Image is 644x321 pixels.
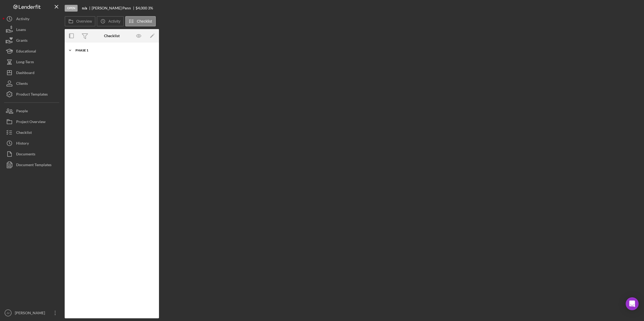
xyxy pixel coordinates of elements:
button: Document Templates [3,159,62,170]
div: History [16,138,29,150]
button: Clients [3,78,62,89]
button: People [3,106,62,116]
div: Grants [16,35,27,47]
div: Loans [16,24,26,36]
button: Project Overview [3,116,62,127]
button: Overview [65,16,95,26]
div: Phase 1 [75,49,152,52]
button: Checklist [3,127,62,138]
button: Long-Term [3,57,62,67]
button: Loans [3,24,62,35]
div: Product Templates [16,89,48,101]
button: Checklist [125,16,156,26]
button: History [3,138,62,149]
div: Open [65,5,78,12]
button: Documents [3,149,62,159]
button: Product Templates [3,89,62,100]
div: Document Templates [16,159,51,172]
b: n/a [82,6,87,10]
label: Activity [108,19,120,23]
text: JV [6,312,10,315]
div: Documents [16,149,35,161]
div: People [16,106,28,118]
div: Dashboard [16,67,34,79]
button: Activity [3,13,62,24]
button: JV[PERSON_NAME] [3,308,62,318]
div: Activity [16,13,29,26]
div: Project Overview [16,116,46,128]
div: Clients [16,78,28,90]
div: Open Intercom Messenger [626,297,639,310]
span: $4,000 [136,6,147,10]
button: Educational [3,46,62,57]
label: Checklist [137,19,152,23]
div: Educational [16,46,36,58]
label: Overview [76,19,92,23]
div: [PERSON_NAME] [13,308,49,320]
div: Long-Term [16,57,34,69]
div: 3 % [148,6,153,10]
button: Activity [97,16,124,26]
button: Dashboard [3,67,62,78]
button: Grants [3,35,62,46]
div: Checklist [104,34,120,38]
div: [PERSON_NAME] Penn [92,6,136,10]
div: Checklist [16,127,32,139]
